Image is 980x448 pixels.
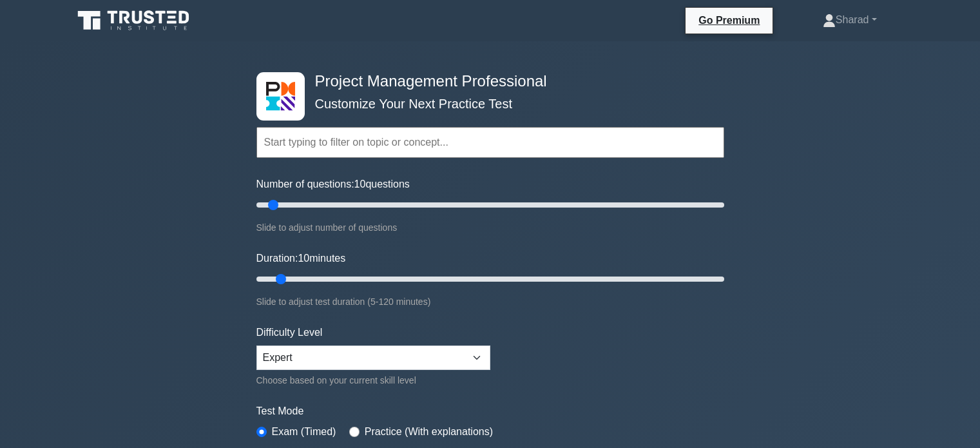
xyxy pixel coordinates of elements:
[272,424,336,440] label: Exam (Timed)
[310,72,661,91] h4: Project Management Professional
[256,373,490,388] div: Choose based on your current skill level
[354,179,366,190] span: 10
[256,325,323,340] label: Difficulty Level
[792,7,908,33] a: Sharad
[256,251,346,266] label: Duration: minutes
[298,253,309,264] span: 10
[256,220,724,235] div: Slide to adjust number of questions
[365,424,493,440] label: Practice (With explanations)
[256,177,410,192] label: Number of questions: questions
[256,404,724,419] label: Test Mode
[256,294,724,309] div: Slide to adjust test duration (5-120 minutes)
[256,127,724,158] input: Start typing to filter on topic or concept...
[691,12,767,28] a: Go Premium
